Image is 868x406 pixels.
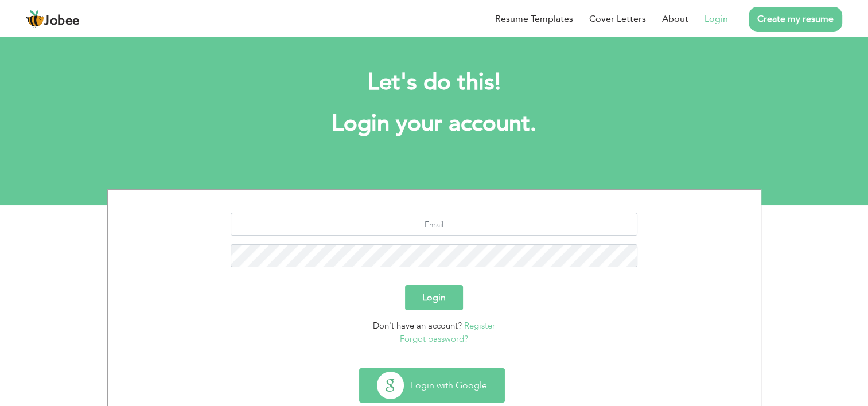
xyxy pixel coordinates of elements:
a: Resume Templates [495,12,573,26]
span: Don't have an account? [373,320,462,331]
a: About [662,12,688,26]
button: Login with Google [360,369,504,402]
a: Login [704,12,728,26]
input: Email [231,213,637,236]
span: Jobee [44,15,80,28]
h1: Login your account. [124,109,744,139]
a: Cover Letters [589,12,646,26]
a: Jobee [26,10,80,28]
h2: Let's do this! [124,68,744,97]
button: Login [405,285,463,310]
a: Forgot password? [400,333,468,345]
a: Create my resume [749,7,842,32]
a: Register [464,320,495,331]
img: jobee.io [26,10,44,28]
